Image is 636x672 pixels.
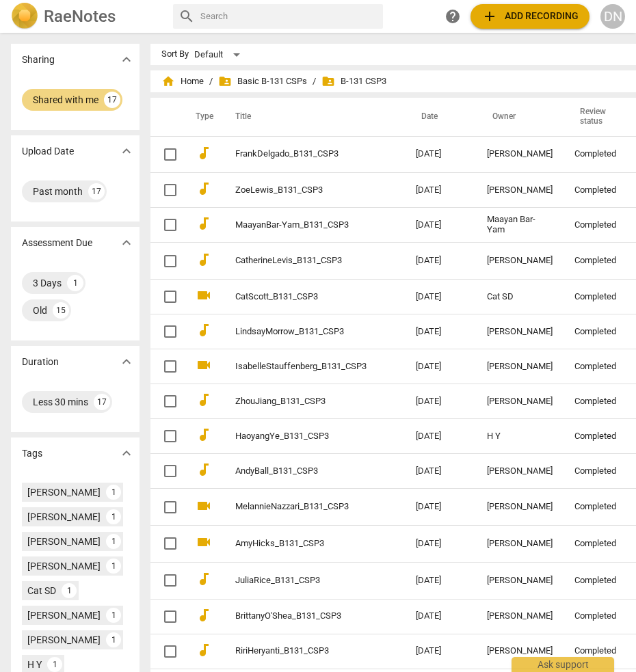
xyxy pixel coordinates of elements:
[481,8,579,25] span: Add recording
[574,362,633,372] div: Completed
[116,351,137,372] button: Show more
[321,75,335,88] span: folder_shared
[405,454,476,489] td: [DATE]
[471,4,589,29] button: Upload
[196,180,212,197] span: audiotrack
[106,559,121,574] div: 1
[487,539,553,549] div: [PERSON_NAME]
[405,243,476,280] td: [DATE]
[88,183,105,200] div: 17
[405,208,476,243] td: [DATE]
[405,173,476,208] td: [DATE]
[235,539,367,549] a: AmyHicks_B131_CSP3
[116,232,137,253] button: Show more
[313,77,316,87] span: /
[405,634,476,669] td: [DATE]
[574,292,633,302] div: Completed
[67,275,83,291] div: 1
[196,498,212,514] span: videocam
[405,98,476,136] th: Date
[196,392,212,408] span: audiotrack
[487,215,553,235] div: Maayan Bar-Yam
[487,466,553,476] div: [PERSON_NAME]
[321,75,386,88] span: B-131 CSP3
[104,92,120,108] div: 17
[574,431,633,442] div: Completed
[440,4,465,29] a: Help
[487,327,553,337] div: [PERSON_NAME]
[487,185,553,196] div: [PERSON_NAME]
[116,141,137,161] button: Show more
[487,256,553,266] div: [PERSON_NAME]
[574,539,633,549] div: Completed
[196,534,212,550] span: videocam
[487,502,553,512] div: [PERSON_NAME]
[161,49,189,59] div: Sort By
[219,98,405,136] th: Title
[11,3,162,30] a: LogoRaeNotes
[11,3,38,30] img: Logo
[196,287,212,304] span: videocam
[574,646,633,656] div: Completed
[487,611,553,621] div: [PERSON_NAME]
[118,234,135,251] span: expand_more
[487,149,553,159] div: [PERSON_NAME]
[487,576,553,586] div: [PERSON_NAME]
[161,75,175,88] span: home
[33,276,62,290] div: 3 Days
[22,355,59,369] p: Duration
[106,632,121,647] div: 1
[574,611,633,621] div: Completed
[185,98,219,136] th: Type
[235,185,367,196] a: ZoeLewis_B131_CSP3
[235,220,367,230] a: MaayanBar-Yam_B131_CSP3
[33,304,47,317] div: Old
[235,646,367,656] a: RiriHeryanti_B131_CSP3
[196,461,212,478] span: audiotrack
[405,349,476,384] td: [DATE]
[405,136,476,173] td: [DATE]
[487,397,553,407] div: [PERSON_NAME]
[487,292,553,302] div: Cat SD
[33,185,83,198] div: Past month
[405,280,476,314] td: [DATE]
[574,576,633,586] div: Completed
[196,322,212,338] span: audiotrack
[405,419,476,454] td: [DATE]
[194,44,245,66] div: Default
[405,384,476,419] td: [DATE]
[196,642,212,658] span: audiotrack
[196,252,212,268] span: audiotrack
[405,525,476,562] td: [DATE]
[218,75,307,88] span: Basic B-131 CSPs
[178,8,195,25] span: search
[574,327,633,337] div: Completed
[27,485,101,499] div: [PERSON_NAME]
[62,583,77,598] div: 1
[235,576,367,586] a: JuliaRice_B131_CSP3
[235,466,367,476] a: AndyBall_B131_CSP3
[574,502,633,512] div: Completed
[487,431,553,442] div: H Y
[118,353,135,370] span: expand_more
[218,75,232,88] span: folder_shared
[196,145,212,161] span: audiotrack
[574,220,633,230] div: Completed
[600,4,625,29] button: DN
[574,397,633,407] div: Completed
[512,657,614,672] div: Ask support
[445,8,461,25] span: help
[94,394,110,410] div: 17
[22,236,92,250] p: Assessment Due
[27,535,101,548] div: [PERSON_NAME]
[487,362,553,372] div: [PERSON_NAME]
[106,608,121,623] div: 1
[118,445,135,461] span: expand_more
[27,584,56,597] div: Cat SD
[116,49,137,70] button: Show more
[27,633,101,647] div: [PERSON_NAME]
[200,5,378,27] input: Search
[405,314,476,349] td: [DATE]
[161,75,204,88] span: Home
